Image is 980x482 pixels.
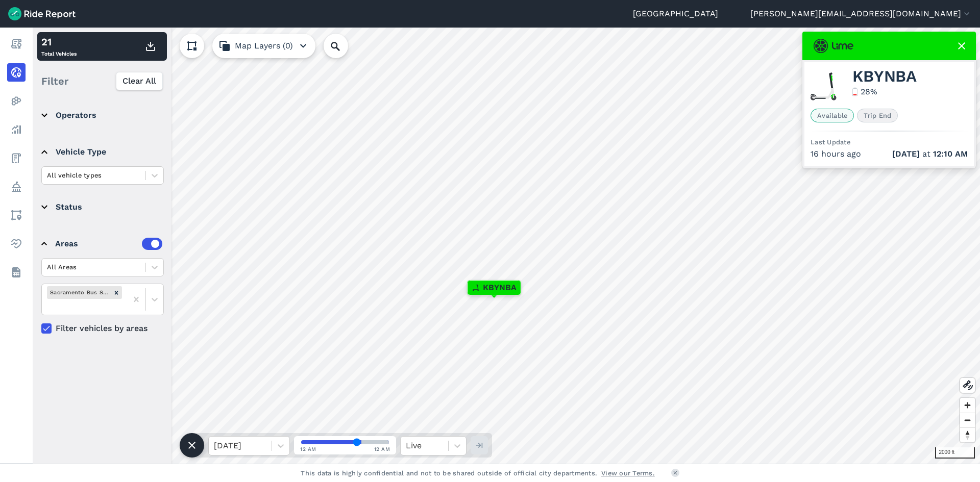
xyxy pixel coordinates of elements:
a: Fees [7,149,26,167]
span: KBYNBA [852,70,917,83]
span: [DATE] [892,149,920,159]
div: Areas [55,238,162,250]
div: 2000 ft [935,447,975,459]
span: KBYNBA [483,282,517,294]
span: 12 AM [374,445,390,453]
span: Available [811,109,854,122]
span: Last Update [811,138,850,146]
span: Trip End [857,109,898,122]
button: Zoom out [960,413,975,427]
canvas: Map [33,28,980,464]
span: at [892,148,968,160]
span: 12:10 AM [933,149,968,159]
a: Areas [7,206,26,224]
button: Reset bearing to north [960,427,975,442]
a: Policy [7,177,26,196]
div: Sacramento Bus Stops 10M Buffer [47,286,111,299]
input: Search Location or Vehicles [324,34,364,58]
a: [GEOGRAPHIC_DATA] [633,8,718,20]
a: Analyze [7,120,26,139]
div: Total Vehicles [41,34,77,59]
span: Clear All [122,75,156,87]
a: Report [7,35,26,53]
summary: Vehicle Type [41,138,162,166]
a: View our Terms. [601,468,655,478]
a: Health [7,235,26,253]
button: Clear All [116,72,163,90]
summary: Operators [41,101,162,130]
div: 21 [41,34,77,49]
label: Filter vehicles by areas [41,322,164,335]
button: Map Layers (0) [212,34,315,58]
button: Zoom in [960,398,975,413]
div: 28 % [861,86,877,98]
summary: Areas [41,230,162,258]
span: 12 AM [300,445,316,453]
img: Lime [814,39,853,53]
img: Lime scooter [811,72,838,100]
a: Heatmaps [7,92,26,110]
summary: Status [41,193,162,221]
img: Ride Report [8,7,76,20]
a: Realtime [7,63,26,82]
button: [PERSON_NAME][EMAIL_ADDRESS][DOMAIN_NAME] [750,8,972,20]
div: Filter [37,65,167,97]
div: 16 hours ago [811,148,968,160]
div: Remove Sacramento Bus Stops 10M Buffer [111,286,122,299]
a: Datasets [7,263,26,282]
